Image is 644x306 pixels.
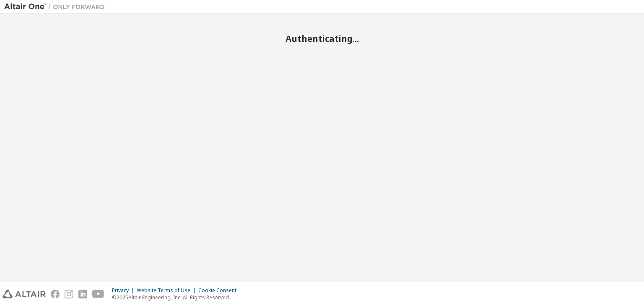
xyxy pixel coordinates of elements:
[198,287,241,294] div: Cookie Consent
[65,290,73,298] img: instagram.svg
[78,290,87,298] img: linkedin.svg
[3,290,46,298] img: altair_logo.svg
[4,33,640,44] h2: Authenticating...
[4,3,109,11] img: Altair One
[51,290,60,298] img: facebook.svg
[112,294,241,301] p: © 2025 Altair Engineering, Inc. All Rights Reserved.
[112,287,137,294] div: Privacy
[92,290,104,298] img: youtube.svg
[137,287,198,294] div: Website Terms of Use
